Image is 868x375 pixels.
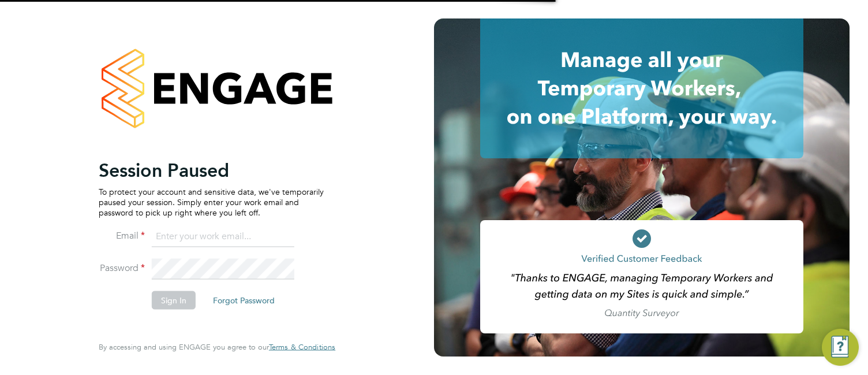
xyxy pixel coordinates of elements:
a: Terms & Conditions [269,343,335,352]
label: Email [99,229,145,242]
label: Password [99,262,145,274]
input: Enter your work email... [152,227,294,247]
span: By accessing and using ENGAGE you agree to our [99,342,335,352]
span: Terms & Conditions [269,342,335,352]
button: Sign In [152,291,196,309]
button: Forgot Password [204,291,284,309]
button: Engage Resource Center [822,329,859,366]
p: To protect your account and sensitive data, we've temporarily paused your session. Simply enter y... [99,186,324,218]
h2: Session Paused [99,158,324,181]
